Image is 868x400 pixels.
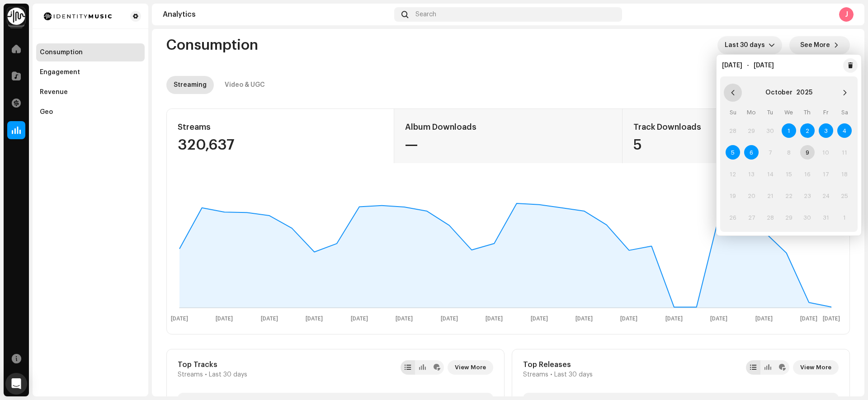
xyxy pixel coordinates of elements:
[523,371,548,378] span: Streams
[174,76,207,94] div: Streaming
[835,120,854,141] td: 4
[710,316,727,322] text: [DATE]
[816,163,835,185] td: 17
[754,62,774,69] span: [DATE]
[351,316,368,322] text: [DATE]
[36,63,145,81] re-m-nav-item: Engagement
[793,360,839,375] button: View More
[800,36,830,54] span: See More
[441,316,458,322] text: [DATE]
[747,109,756,115] span: Mo
[40,69,80,76] div: Engagement
[40,49,83,56] div: Consumption
[765,85,793,100] button: Choose Month
[261,316,278,322] text: [DATE]
[722,62,742,69] span: [DATE]
[36,43,145,61] re-m-nav-item: Consumption
[804,109,811,115] span: Th
[405,120,611,134] div: Album Downloads
[720,76,858,232] div: Choose Date
[761,163,779,185] td: 14
[819,123,833,138] span: 3
[576,316,593,322] text: [DATE]
[747,62,749,69] span: -
[767,109,773,115] span: Tu
[40,89,68,96] div: Revenue
[798,207,816,228] td: 30
[823,316,840,322] text: [DATE]
[550,371,552,378] span: •
[216,316,233,322] text: [DATE]
[724,141,742,163] td: 5
[816,207,835,228] td: 31
[779,141,798,163] td: 8
[761,120,779,141] td: 30
[761,141,779,163] td: 7
[761,185,779,207] td: 21
[178,138,383,152] div: 320,637
[531,316,548,322] text: [DATE]
[800,123,815,138] span: 2
[396,316,413,322] text: [DATE]
[761,207,779,228] td: 28
[841,109,848,115] span: Sa
[835,185,854,207] td: 25
[798,185,816,207] td: 23
[779,207,798,228] td: 29
[784,109,793,115] span: We
[171,316,188,322] text: [DATE]
[742,207,761,228] td: 27
[836,84,854,102] button: Next Month
[486,316,503,322] text: [DATE]
[744,145,759,160] span: 6
[36,103,145,121] re-m-nav-item: Geo
[209,371,247,378] span: Last 30 days
[779,120,798,141] td: 1
[798,141,816,163] td: 9
[789,36,850,54] button: See More
[665,316,683,322] text: [DATE]
[816,120,835,141] td: 3
[730,109,736,115] span: Su
[726,145,740,160] span: 5
[742,163,761,185] td: 13
[796,85,812,100] button: Choose Year
[178,360,247,369] div: Top Tracks
[798,163,816,185] td: 16
[835,207,854,228] td: 1
[798,120,816,141] td: 2
[742,120,761,141] td: 29
[724,163,742,185] td: 12
[800,316,817,322] text: [DATE]
[835,163,854,185] td: 18
[523,360,593,369] div: Top Releases
[633,120,839,134] div: Track Downloads
[724,185,742,207] td: 19
[742,185,761,207] td: 20
[816,185,835,207] td: 24
[205,371,207,378] span: •
[837,123,852,138] span: 4
[633,138,839,152] div: 5
[816,141,835,163] td: 10
[5,373,27,395] div: Open Intercom Messenger
[7,7,25,25] img: 0f74c21f-6d1c-4dbc-9196-dbddad53419e
[835,141,854,163] td: 11
[448,360,493,375] button: View More
[36,83,145,101] re-m-nav-item: Revenue
[40,11,116,22] img: 185c913a-8839-411b-a7b9-bf647bcb215e
[415,11,436,18] span: Search
[724,84,742,102] button: Previous Month
[306,316,323,322] text: [DATE]
[800,358,831,376] span: View More
[554,371,593,378] span: Last 30 days
[823,109,829,115] span: Fr
[839,7,854,22] div: J
[755,316,773,322] text: [DATE]
[166,36,258,54] span: Consumption
[405,138,611,152] div: —
[779,185,798,207] td: 22
[178,120,383,134] div: Streams
[40,108,53,116] div: Geo
[178,371,203,378] span: Streams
